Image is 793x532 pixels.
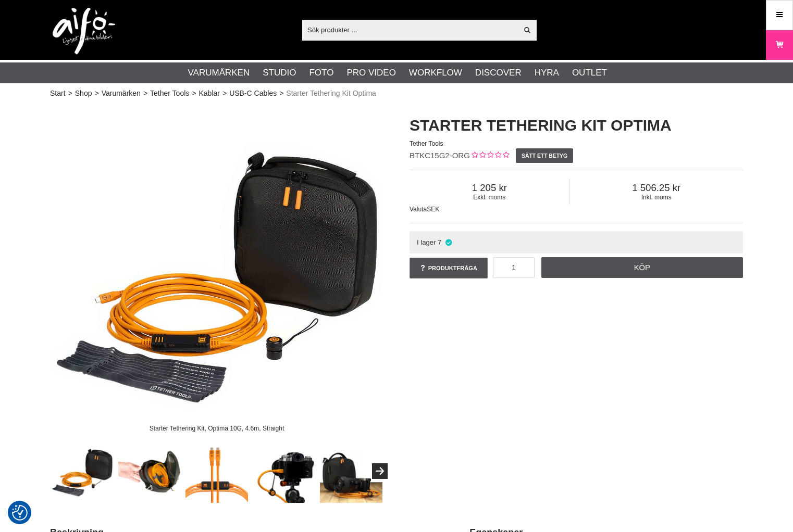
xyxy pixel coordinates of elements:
div: Starter Tethering Kit, Optima 10G, 4.6m, Straight [141,419,293,437]
span: I lager [417,238,436,246]
a: Outlet [572,66,607,80]
span: 1 506.25 [570,182,743,194]
a: Varumärken [102,88,141,99]
span: SEK [427,206,439,213]
a: Sätt ett betyg [516,148,574,163]
input: Sök produkter ... [302,22,517,37]
a: Studio [263,66,296,80]
button: Next [372,463,388,479]
i: I lager [444,238,453,246]
img: Starter Tethering Kit, Optima 10G, 4.6m, Straight [51,440,114,503]
a: Produktfråga [410,258,488,278]
img: Magnetic TetherGuard Camera Support [253,440,316,503]
span: Inkl. moms [570,194,743,201]
a: Kablar [199,88,219,99]
span: > [143,88,147,99]
a: USB-C Cables [229,88,277,99]
img: Tether Tools TechManager Bag [118,440,181,503]
span: BTKC15G2-ORG [410,151,470,160]
a: Start [50,88,66,99]
span: Tether Tools [410,140,443,147]
span: Exkl. moms [410,194,569,201]
a: Shop [75,88,92,99]
img: TetherPro Optima 10G USB-C 3.2 Gen 2 4,6m [185,440,249,503]
h1: Starter Tethering Kit Optima [410,115,743,136]
a: Pro Video [346,66,395,80]
span: > [192,88,196,99]
span: 7 [438,238,441,246]
a: Foto [309,66,333,80]
div: Kundbetyg: 0 [470,150,509,161]
span: > [94,88,98,99]
span: > [222,88,227,99]
img: Starter Tethering Kit, Optima 10G, 4.6m, Straight [50,104,383,437]
span: > [68,88,72,99]
a: Discover [475,66,522,80]
a: Hyra [535,66,559,80]
span: 1 205 [410,182,569,194]
span: Starter Tethering Kit Optima [286,88,376,99]
a: Tether Tools [150,88,189,99]
a: Köp [541,257,744,278]
img: logo.png [53,8,115,55]
a: Workflow [409,66,462,80]
img: Carry your essential cables with ease [320,440,383,503]
a: Varumärken [188,66,250,80]
button: Samtyckesinställningar [12,503,28,522]
span: Valuta [410,206,427,213]
img: Revisit consent button [12,505,28,521]
span: > [279,88,283,99]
